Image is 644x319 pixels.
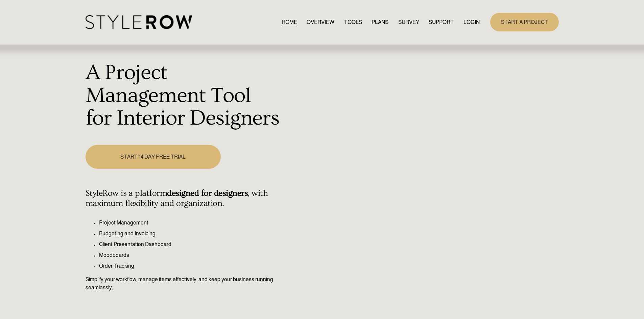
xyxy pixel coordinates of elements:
p: Budgeting and Invoicing [99,230,281,238]
span: SUPPORT [429,18,454,26]
a: SURVEY [398,18,419,27]
p: Order Tracking [99,262,281,270]
strong: designed for designers [167,188,248,198]
p: Moodboards [99,251,281,259]
p: Project Management [99,219,281,227]
h1: A Project Management Tool for Interior Designers [86,61,281,130]
img: StyleRow [86,15,192,29]
a: OVERVIEW [307,18,334,27]
p: Simplify your workflow, manage items effectively, and keep your business running seamlessly. [86,275,281,292]
a: START 14 DAY FREE TRIAL [86,145,221,169]
a: HOME [282,18,297,27]
a: START A PROJECT [490,13,559,31]
a: LOGIN [463,18,480,27]
h4: StyleRow is a platform , with maximum flexibility and organization. [86,188,281,209]
a: TOOLS [344,18,362,27]
p: Client Presentation Dashboard [99,240,281,248]
a: PLANS [372,18,388,27]
a: folder dropdown [429,18,454,27]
